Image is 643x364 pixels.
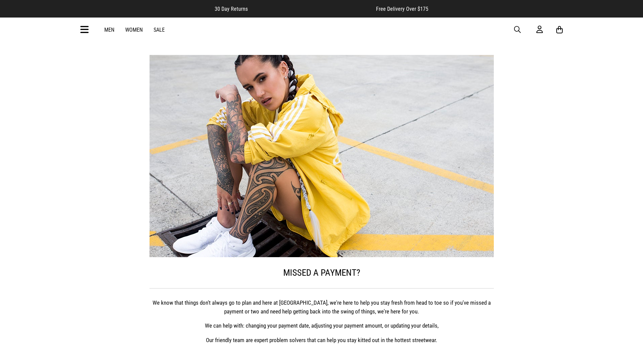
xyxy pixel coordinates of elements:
[104,27,114,33] a: Men
[150,299,494,316] p: We know that things don't always go to plan and here at [GEOGRAPHIC_DATA], we're here to help you...
[215,6,248,12] span: 30 Day Returns
[154,27,165,33] a: Sale
[376,6,428,12] span: Free Delivery Over $175
[300,25,345,35] img: Redrat logo
[261,5,363,12] iframe: Customer reviews powered by Trustpilot
[150,322,494,330] p: We can help with: changing your payment date, adjusting your payment amount, or updating your det...
[150,336,494,345] p: Our friendly team are expert problem solvers that can help you stay kitted out in the hottest str...
[150,267,494,289] h1: Missed a payment?
[125,27,143,33] a: Women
